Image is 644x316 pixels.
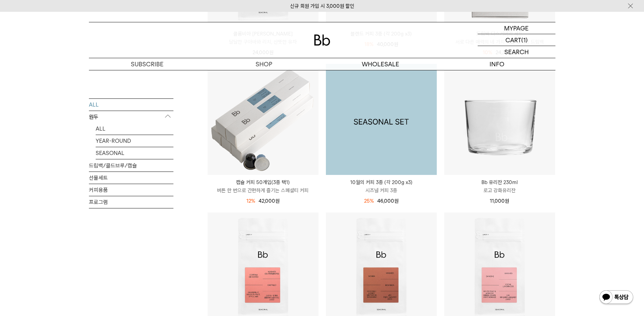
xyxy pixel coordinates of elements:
a: SHOP [206,58,322,70]
a: YEAR-ROUND [96,135,173,146]
a: SEASONAL [96,147,173,159]
p: CART [505,34,521,46]
a: 10월의 커피 3종 (각 200g x3) 시즈널 커피 3종 [326,178,437,195]
a: 선물세트 [89,172,173,183]
p: 로고 강화유리잔 [444,186,555,195]
span: 원 [505,198,509,204]
p: Bb 유리잔 230ml [444,178,555,186]
span: 원 [275,198,280,204]
p: WHOLESALE [322,58,439,70]
a: 드립백/콜드브루/캡슐 [89,159,173,171]
img: 카카오톡 채널 1:1 채팅 버튼 [599,290,634,306]
img: 1000000743_add2_064.png [326,64,437,175]
a: ALL [96,122,173,134]
span: 원 [394,198,399,204]
span: 42,000 [259,198,280,204]
a: 프로그램 [89,196,173,208]
a: ALL [89,98,173,110]
a: SUBSCRIBE [89,58,206,70]
div: 25% [364,197,374,205]
span: 11,000 [490,198,509,204]
a: 신규 회원 가입 시 3,000원 할인 [290,3,354,9]
p: MYPAGE [504,22,529,34]
p: 버튼 한 번으로 간편하게 즐기는 스페셜티 커피 [208,186,318,195]
a: 커피용품 [89,184,173,196]
img: 캡슐 커피 50개입(3종 택1) [208,64,318,175]
p: INFO [439,58,555,70]
img: 로고 [314,35,330,46]
p: (1) [521,34,528,46]
div: 12% [246,197,255,205]
a: CART (1) [478,34,555,46]
p: 캡슐 커피 50개입(3종 택1) [208,178,318,186]
p: SEARCH [504,46,529,58]
span: 46,000 [377,198,399,204]
a: Bb 유리잔 230ml 로고 강화유리잔 [444,178,555,195]
p: 원두 [89,111,173,123]
p: 10월의 커피 3종 (각 200g x3) [326,178,437,186]
a: 10월의 커피 3종 (각 200g x3) [326,64,437,175]
p: 시즈널 커피 3종 [326,186,437,195]
a: 캡슐 커피 50개입(3종 택1) 버튼 한 번으로 간편하게 즐기는 스페셜티 커피 [208,178,318,195]
img: Bb 유리잔 230ml [444,64,555,175]
a: MYPAGE [478,22,555,34]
